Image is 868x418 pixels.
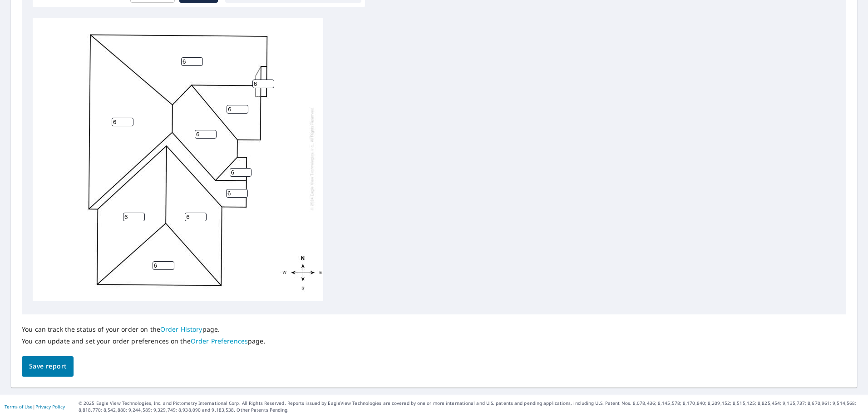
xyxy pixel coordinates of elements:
[22,356,74,377] button: Save report
[35,403,65,410] a: Privacy Policy
[5,403,33,410] a: Terms of Use
[22,337,266,345] p: You can update and set your order preferences on the page.
[5,404,65,409] p: |
[22,325,266,333] p: You can track the status of your order on the page.
[191,337,248,345] a: Order Preferences
[79,400,863,413] p: © 2025 Eagle View Technologies, Inc. and Pictometry International Corp. All Rights Reserved. Repo...
[160,325,202,333] a: Order History
[29,361,66,372] span: Save report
